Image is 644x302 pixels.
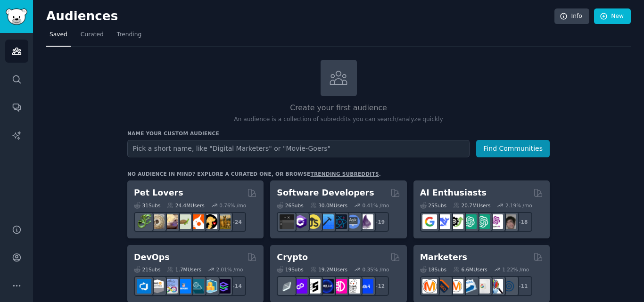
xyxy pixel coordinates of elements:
div: + 11 [512,276,532,296]
img: defi_ [359,279,373,294]
img: Emailmarketing [462,279,477,294]
div: 1.22 % /mo [502,266,529,273]
div: + 14 [226,276,246,296]
img: AskMarketing [449,279,463,294]
img: chatgpt_prompts_ [475,214,490,229]
img: AskComputerScience [346,214,360,229]
h2: Marketers [420,252,467,263]
img: iOSProgramming [319,214,334,229]
span: Saved [50,31,67,39]
h2: Crypto [277,252,308,263]
div: 21 Sub s [134,266,160,273]
h2: Audiences [46,9,554,24]
span: Trending [117,31,141,39]
a: Info [554,8,589,24]
img: MarketingResearch [488,279,503,294]
img: ethstaker [306,279,321,294]
img: leopardgeckos [163,214,178,229]
div: 19.2M Users [310,266,347,273]
div: 24.4M Users [167,202,204,209]
div: No audience in mind? Explore a curated one, or browse . [127,171,381,177]
div: 19 Sub s [277,266,303,273]
div: 2.01 % /mo [216,266,243,273]
span: Curated [81,31,104,39]
img: AWS_Certified_Experts [150,279,165,294]
a: trending subreddits [310,171,379,177]
img: turtle [176,214,191,229]
div: 6.6M Users [453,266,487,273]
div: + 19 [369,212,389,232]
img: dogbreed [216,214,231,229]
div: 0.35 % /mo [363,266,389,273]
img: defiblockchain [332,279,347,294]
img: ethfinance [280,279,294,294]
img: AItoolsCatalog [449,214,463,229]
div: 31 Sub s [134,202,160,209]
a: Saved [46,27,71,47]
div: + 12 [369,276,389,296]
div: 26 Sub s [277,202,303,209]
img: software [280,214,294,229]
img: ArtificalIntelligence [502,214,516,229]
h2: AI Enthusiasts [420,187,487,199]
img: GoogleGeminiAI [422,214,437,229]
img: azuredevops [137,279,151,294]
img: DevOpsLinks [176,279,191,294]
img: bigseo [436,279,450,294]
div: 18 Sub s [420,266,446,273]
img: ballpython [150,214,165,229]
img: aws_cdk [203,279,217,294]
img: OnlineMarketing [502,279,516,294]
img: googleads [475,279,490,294]
img: OpenAIDev [488,214,503,229]
div: 25 Sub s [420,202,446,209]
img: content_marketing [422,279,437,294]
img: DeepSeek [436,214,450,229]
h3: Name your custom audience [127,130,550,137]
img: CryptoNews [346,279,360,294]
img: web3 [319,279,334,294]
div: 0.76 % /mo [219,202,246,209]
img: platformengineering [190,279,204,294]
p: An audience is a collection of subreddits you can search/analyze quickly [127,115,550,124]
div: + 24 [226,212,246,232]
h2: Create your first audience [127,102,550,114]
input: Pick a short name, like "Digital Marketers" or "Movie-Goers" [127,140,470,157]
img: elixir [359,214,373,229]
div: + 18 [512,212,532,232]
a: New [594,8,631,24]
img: GummySearch logo [6,8,27,25]
div: 30.0M Users [310,202,347,209]
button: Find Communities [476,140,550,157]
h2: DevOps [134,252,170,263]
img: chatgpt_promptDesign [462,214,477,229]
img: learnjavascript [306,214,321,229]
div: 2.19 % /mo [505,202,532,209]
a: Curated [77,27,107,47]
img: PlatformEngineers [216,279,231,294]
div: 20.7M Users [453,202,490,209]
div: 0.41 % /mo [363,202,389,209]
a: Trending [114,27,145,47]
h2: Software Developers [277,187,374,199]
img: PetAdvice [203,214,217,229]
img: Docker_DevOps [163,279,178,294]
img: cockatiel [190,214,204,229]
div: 1.7M Users [167,266,201,273]
h2: Pet Lovers [134,187,183,199]
img: csharp [293,214,307,229]
img: herpetology [137,214,151,229]
img: reactnative [332,214,347,229]
img: 0xPolygon [293,279,307,294]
